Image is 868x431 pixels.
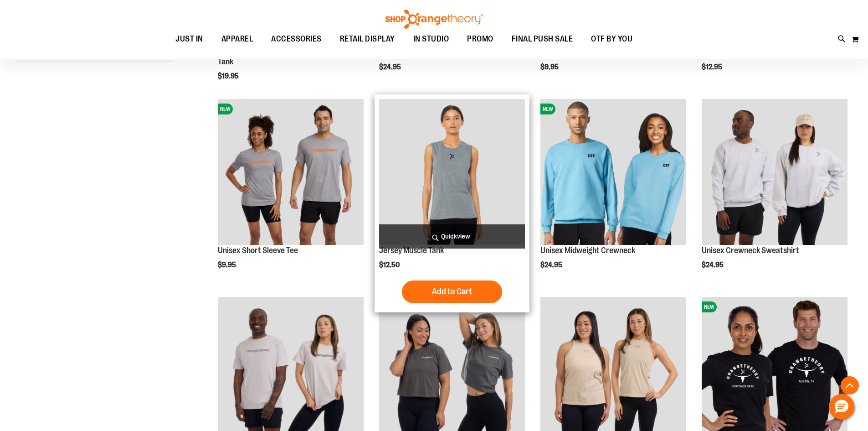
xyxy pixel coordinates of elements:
span: $24.95 [379,63,402,71]
span: RETAIL DISPLAY [340,29,395,49]
span: OTF BY YOU [591,29,632,49]
div: product [697,94,852,292]
a: APPAREL [212,29,262,50]
span: NEW [702,301,717,312]
a: Jersey Muscle Tank [379,246,444,255]
div: product [375,94,529,312]
a: Unisex Crewneck Sweatshirt [702,246,799,255]
span: $12.50 [379,261,401,269]
img: Unisex Midweight Crewneck [540,99,686,245]
a: OTF BY YOU [582,29,642,50]
button: Hello, have a question? Let’s chat. [829,394,854,420]
a: OTF Unisex Crewneck Sweatshirt Grey [702,99,847,246]
span: NEW [540,104,555,114]
a: Unisex Short Sleeve TeeNEW [218,99,364,246]
span: IN STUDIO [413,29,449,49]
span: ACCESSORIES [271,29,322,49]
a: Unisex Midweight Crewneck [540,246,635,255]
span: PROMO [467,29,493,49]
span: $9.95 [540,63,560,71]
a: RETAIL DISPLAY [331,29,404,49]
span: FINAL PUSH SALE [512,29,573,49]
a: IN STUDIO [404,29,458,50]
img: Jersey Muscle Tank [379,99,525,245]
span: $9.95 [218,261,237,269]
img: Unisex Short Sleeve Tee [218,99,364,245]
a: Jersey Muscle Tank [379,99,525,246]
span: $24.95 [702,261,725,269]
img: OTF Unisex Crewneck Sweatshirt Grey [702,99,847,245]
span: $24.95 [540,261,564,269]
a: Unisex Short Sleeve Tee [218,246,298,255]
img: Shop Orangetheory [384,10,484,29]
span: APPAREL [221,29,253,49]
button: Back To Top [841,376,859,395]
span: $19.95 [218,72,240,80]
a: Unisex Midweight CrewneckNEW [540,99,686,246]
button: Add to Cart [402,280,502,303]
a: Quickview [379,224,525,249]
a: ACCESSORIES [262,29,331,50]
a: PROMO [458,29,503,50]
div: product [536,94,691,292]
a: JUST IN [166,29,212,50]
span: NEW [218,104,233,114]
div: product [213,94,368,292]
span: $12.95 [702,63,724,71]
span: JUST IN [175,29,203,49]
a: FINAL PUSH SALE [503,29,582,50]
span: Add to Cart [432,286,472,296]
